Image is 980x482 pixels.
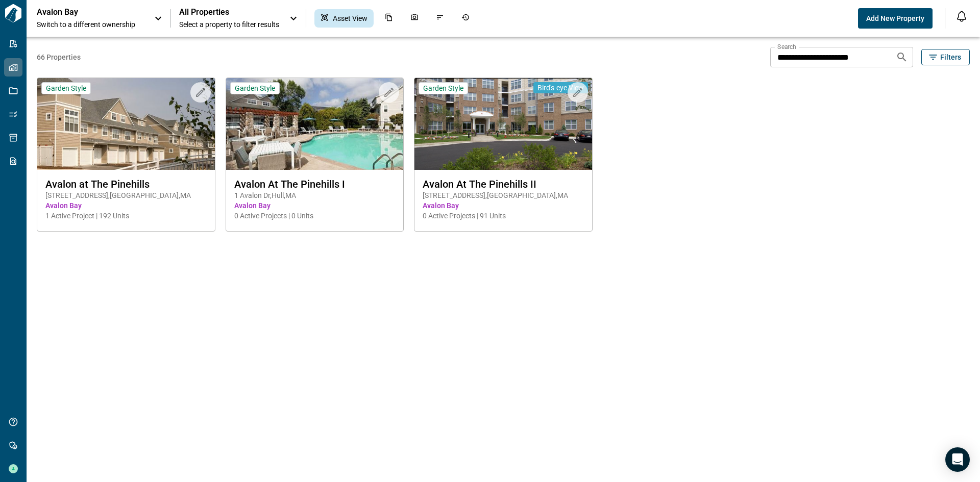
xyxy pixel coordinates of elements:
[234,178,396,190] span: Avalon At The Pinehills I
[37,78,215,170] img: property-asset
[423,190,584,200] span: [STREET_ADDRESS] , [GEOGRAPHIC_DATA] , MA
[235,84,275,93] span: Garden Style
[45,211,207,221] span: 1 Active Project | 192 Units
[423,200,584,211] span: Avalon Bay
[37,7,129,17] p: Avalon Bay
[379,9,399,28] div: Documents
[45,190,207,200] span: [STREET_ADDRESS] , [GEOGRAPHIC_DATA] , MA
[37,19,144,30] span: Switch to a different ownership
[234,200,396,211] span: Avalon Bay
[423,178,584,190] span: Avalon At The Pinehills II
[423,211,584,221] span: 0 Active Projects | 91 Units
[455,9,476,28] div: Job History
[314,9,374,28] div: Asset View
[333,13,367,23] span: Asset View
[940,52,961,62] span: Filters
[430,9,450,28] div: Issues & Info
[226,78,404,170] img: property-asset
[234,190,396,200] span: 1 Avalon Dr , Hull , MA
[953,8,970,24] button: Open notification feed
[37,52,766,62] span: 66 Properties
[858,8,933,29] button: Add New Property
[179,7,279,17] span: All Properties
[234,211,396,221] span: 0 Active Projects | 0 Units
[46,84,86,93] span: Garden Style
[921,49,970,65] button: Filters
[537,83,584,92] span: Bird's-eye View
[45,200,207,211] span: Avalon Bay
[414,78,592,170] img: property-asset
[945,447,970,472] div: Open Intercom Messenger
[777,42,796,51] label: Search
[423,84,463,93] span: Garden Style
[866,13,924,23] span: Add New Property
[179,19,279,30] span: Select a property to filter results
[892,47,912,67] button: Search properties
[404,9,425,28] div: Photos
[45,178,207,190] span: Avalon at The Pinehills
